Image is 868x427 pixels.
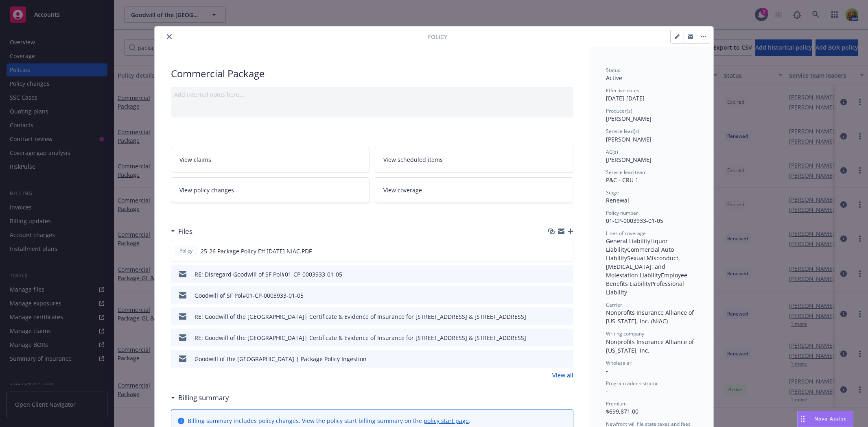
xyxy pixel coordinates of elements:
span: Premium [606,400,627,407]
button: download file [549,247,556,255]
button: download file [550,291,556,300]
div: Add internal notes here... [174,90,570,99]
span: Policy [427,33,447,41]
div: Billing summary [171,392,229,403]
a: policy start page [424,417,469,425]
button: download file [550,270,556,279]
div: RE: Goodwill of the [GEOGRAPHIC_DATA]| Certificate & Evidence of Insurance for [STREET_ADDRESS] &... [195,333,526,342]
span: AC(s) [606,148,618,155]
span: Service lead(s) [606,128,639,135]
span: View coverage [383,186,422,194]
button: preview file [563,355,570,363]
span: General Liability [606,237,650,245]
span: Carrier [606,301,622,308]
span: [PERSON_NAME] [606,156,652,163]
button: preview file [563,291,570,300]
span: Nonprofits Insurance Alliance of [US_STATE], Inc. [606,338,695,354]
span: Professional Liability [606,280,686,296]
span: Producer(s) [606,107,632,114]
div: Billing summary includes policy changes. View the policy start billing summary on the . [188,416,470,425]
div: Files [171,226,192,237]
span: [PERSON_NAME] [606,135,652,143]
span: - [606,387,608,395]
span: View claims [179,155,211,164]
span: Writing company [606,330,644,337]
button: download file [550,355,556,363]
button: download file [550,312,556,321]
span: Effective dates [606,87,639,94]
span: [PERSON_NAME] [606,115,652,122]
span: Commercial Auto Liability [606,246,676,262]
span: Service lead team [606,169,647,176]
span: Policy [178,247,194,255]
div: [DATE] - [DATE] [606,87,697,102]
button: preview file [563,333,570,342]
button: close [164,32,174,41]
div: Commercial Package [171,67,573,81]
a: View all [552,371,573,379]
button: download file [550,333,556,342]
a: View scheduled items [375,147,574,172]
button: preview file [563,312,570,321]
span: View policy changes [179,186,234,194]
div: RE: Goodwill of the [GEOGRAPHIC_DATA]| Certificate & Evidence of Insurance for [STREET_ADDRESS] &... [195,312,526,321]
span: Wholesaler [606,359,632,366]
button: preview file [562,247,570,255]
span: Employee Benefits Liability [606,271,689,288]
span: Policy number [606,209,638,216]
div: RE: Disregard Goodwill of SF Pol#01-CP-0003933-01-05 [195,270,342,279]
div: Goodwill of the [GEOGRAPHIC_DATA] | Package Policy Ingestion [195,355,367,363]
span: 25-26 Package Policy Eff [DATE] NIAC.PDF [201,247,312,255]
span: Liquor Liability [606,237,669,253]
h3: Billing summary [178,392,229,403]
h3: Files [178,226,192,237]
span: $699,871.00 [606,407,638,415]
button: Nova Assist [797,411,853,427]
span: View scheduled items [383,155,443,164]
div: Goodwill of SF Pol#01-CP-0003933-01-05 [195,291,304,300]
a: View claims [171,147,370,172]
div: Drag to move [798,411,808,427]
span: Lines of coverage [606,230,646,237]
span: 01-CP-0003933-01-05 [606,217,663,224]
span: Stage [606,189,619,196]
a: View policy changes [171,177,370,203]
span: P&C - CRU 1 [606,176,638,184]
span: Nonprofits Insurance Alliance of [US_STATE], Inc. (NIAC) [606,309,695,325]
span: Renewal [606,196,629,204]
span: Sexual Misconduct, [MEDICAL_DATA], and Molestation Liability [606,254,682,279]
span: Nova Assist [814,415,846,422]
span: Program administrator [606,380,658,387]
span: - [606,367,608,375]
button: preview file [563,270,570,279]
span: Status [606,67,620,74]
span: Active [606,74,622,82]
a: View coverage [375,177,574,203]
